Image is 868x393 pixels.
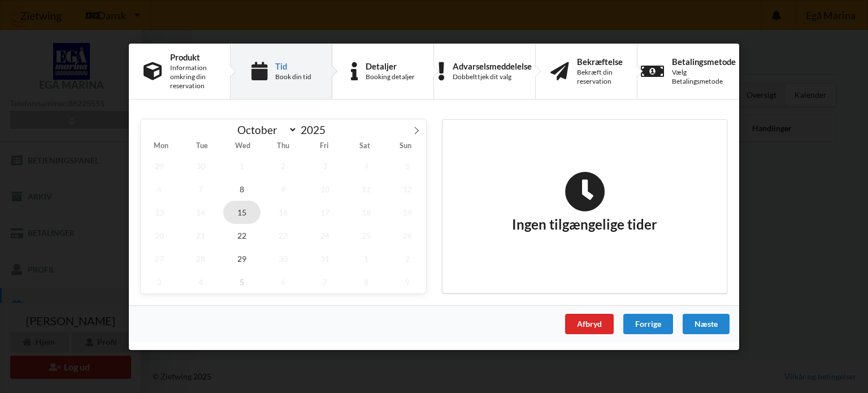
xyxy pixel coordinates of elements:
[306,177,344,200] span: October 10, 2025
[223,270,261,293] span: November 5, 2025
[297,123,335,136] input: Year
[182,247,219,270] span: October 28, 2025
[389,154,426,177] span: October 5, 2025
[265,200,302,223] span: October 16, 2025
[223,154,261,177] span: October 1, 2025
[672,57,736,66] div: Betalingsmetode
[265,247,302,270] span: October 30, 2025
[141,177,178,200] span: October 6, 2025
[182,154,219,177] span: September 30, 2025
[306,154,344,177] span: October 3, 2025
[389,200,426,223] span: October 19, 2025
[170,63,215,90] div: Information omkring din reservation
[366,61,415,70] div: Detaljer
[453,61,532,70] div: Advarselsmeddelelse
[265,223,302,247] span: October 23, 2025
[389,247,426,270] span: November 2, 2025
[385,142,426,150] span: Sun
[304,142,345,150] span: Fri
[389,177,426,200] span: October 12, 2025
[348,270,385,293] span: November 8, 2025
[232,123,298,137] select: Month
[141,154,178,177] span: September 29, 2025
[182,177,219,200] span: October 7, 2025
[306,247,344,270] span: October 31, 2025
[182,200,219,223] span: October 14, 2025
[141,142,181,150] span: Mon
[453,72,532,81] div: Dobbelttjek dit valg
[348,247,385,270] span: November 1, 2025
[182,223,219,247] span: October 21, 2025
[265,177,302,200] span: October 9, 2025
[223,200,261,223] span: October 15, 2025
[348,177,385,200] span: October 11, 2025
[265,270,302,293] span: November 6, 2025
[348,154,385,177] span: October 4, 2025
[170,52,215,61] div: Produkt
[683,313,730,334] div: Næste
[182,270,219,293] span: November 4, 2025
[141,270,178,293] span: November 3, 2025
[223,223,261,247] span: October 22, 2025
[348,200,385,223] span: October 18, 2025
[306,223,344,247] span: October 24, 2025
[222,142,263,150] span: Wed
[672,68,736,86] div: Vælg Betalingsmetode
[565,313,614,334] div: Afbryd
[141,223,178,247] span: October 20, 2025
[306,270,344,293] span: November 7, 2025
[512,171,657,233] h2: Ingen tilgængelige tider
[141,200,178,223] span: October 13, 2025
[263,142,303,150] span: Thu
[275,61,311,70] div: Tid
[223,247,261,270] span: October 29, 2025
[345,142,385,150] span: Sat
[389,223,426,247] span: October 26, 2025
[275,72,311,81] div: Book din tid
[306,200,344,223] span: October 17, 2025
[141,247,178,270] span: October 27, 2025
[366,72,415,81] div: Booking detaljer
[389,270,426,293] span: November 9, 2025
[577,68,623,86] div: Bekræft din reservation
[348,223,385,247] span: October 25, 2025
[181,142,222,150] span: Tue
[223,177,261,200] span: October 8, 2025
[265,154,302,177] span: October 2, 2025
[623,313,673,334] div: Forrige
[577,57,623,66] div: Bekræftelse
